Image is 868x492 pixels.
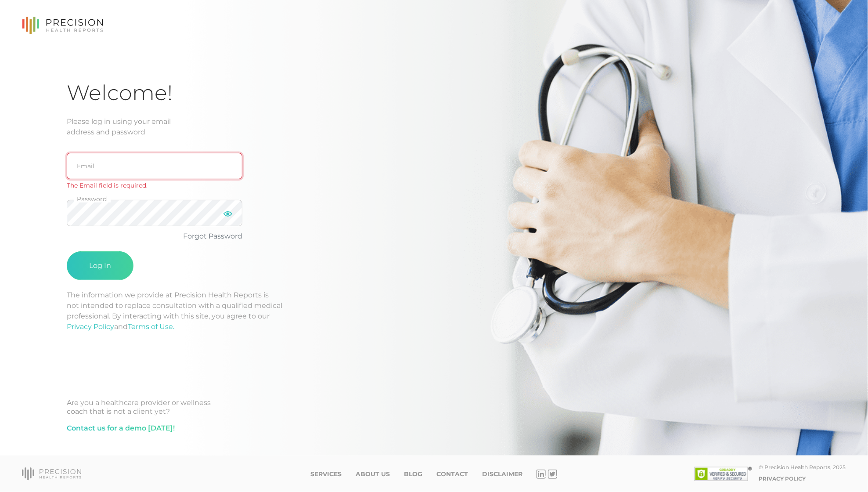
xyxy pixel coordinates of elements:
img: SSL site seal - click to verify [695,467,752,481]
a: Privacy Policy [67,322,114,331]
a: About Us [356,470,390,478]
a: Blog [404,470,422,478]
button: Log In [67,251,133,280]
a: Services [310,470,342,478]
a: Contact [436,470,468,478]
h1: Welcome! [67,80,801,106]
div: The Email field is required. [67,181,242,190]
a: Disclaimer [482,470,522,478]
input: Email [67,153,242,179]
p: The information we provide at Precision Health Reports is not intended to replace consultation wi... [67,290,801,332]
a: Forgot Password [183,232,242,240]
a: Privacy Policy [759,475,806,482]
a: Terms of Use. [128,322,174,331]
div: © Precision Health Reports, 2025 [759,464,846,470]
a: Contact us for a demo [DATE]! [67,423,175,434]
div: Are you a healthcare provider or wellness coach that is not a client yet? [67,398,801,416]
div: Please log in using your email address and password [67,116,801,137]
